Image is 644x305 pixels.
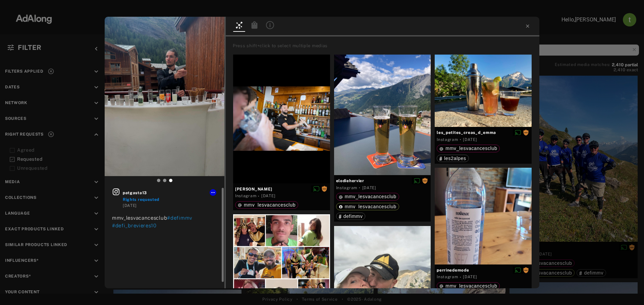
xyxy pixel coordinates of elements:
[238,203,296,207] div: mmv_lesvacancesclub
[444,156,466,161] span: les2alpes
[123,197,159,202] span: Rights requested
[439,146,497,151] div: mmv_lesvacancesclub
[460,275,462,280] span: ·
[445,146,497,151] span: mmv_lesvacancesclub
[321,186,327,191] span: Rights requested
[359,185,361,190] span: ·
[513,129,523,136] button: Disable diffusion on this media
[362,185,376,190] time: 2025-08-07T21:06:28.000Z
[412,177,422,184] button: Disable diffusion on this media
[339,214,363,219] div: defimmv
[345,194,396,199] span: mmv_lesvacancesclub
[422,178,428,183] span: Rights requested
[112,223,157,228] span: #defi_brevieres10
[460,137,462,142] span: ·
[339,194,396,199] div: mmv_lesvacancesclub
[123,190,217,196] span: patgasta13
[336,178,429,184] span: elodiehervier
[235,186,328,192] span: [PERSON_NAME]
[523,130,529,135] span: Rights requested
[233,43,537,49] div: Press shift+click to select multiple medias
[339,204,396,209] div: mmv_lesvacancesclub
[105,17,224,176] img: INS_DNYaLqkIsmz_2
[261,194,275,198] time: 2025-08-16T10:28:34.000Z
[523,268,529,272] span: Rights requested
[463,137,477,142] time: 2024-07-18T20:25:22.000Z
[463,275,477,279] time: 2024-07-18T06:46:30.000Z
[244,202,296,208] span: mmv_lesvacancesclub
[123,203,137,208] time: 2025-08-15T15:53:22.000Z
[513,266,523,274] button: Disable diffusion on this media
[439,284,497,288] div: mmv_lesvacancesclub
[167,215,192,221] span: #defimmv
[439,156,466,161] div: les2alpes
[345,204,396,209] span: mmv_lesvacancesclub
[437,137,458,143] div: Instagram
[445,283,497,289] span: mmv_lesvacancesclub
[336,185,357,191] div: Instagram
[437,274,458,280] div: Instagram
[311,185,321,193] button: Disable diffusion on this media
[258,194,260,199] span: ·
[112,215,167,221] span: mmv_lesvacancesclub
[235,193,256,199] div: Instagram
[437,267,530,273] span: perrinedemode
[610,273,644,305] iframe: Chat Widget
[437,130,530,136] span: les_petites_creas_d_emma
[343,214,363,219] span: defimmv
